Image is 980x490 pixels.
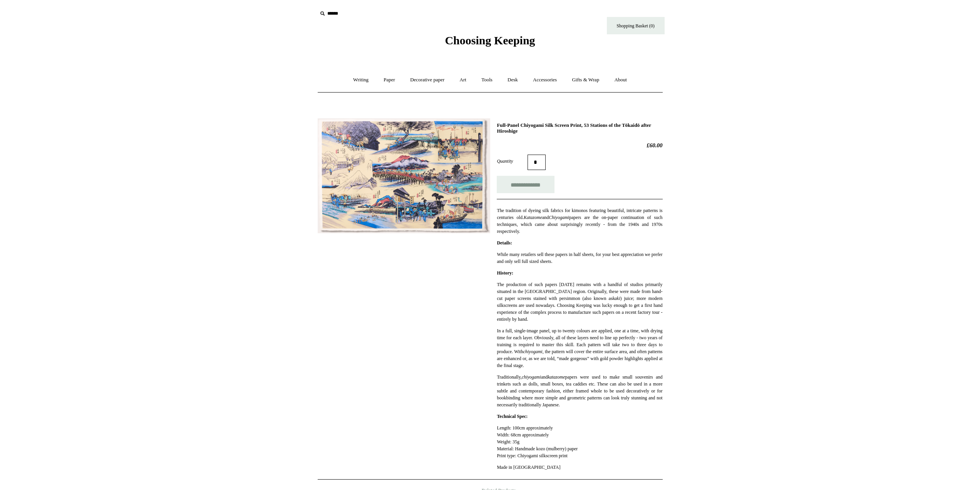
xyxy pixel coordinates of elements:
strong: History: [497,270,513,276]
a: Desk [501,70,525,90]
a: Art [453,70,473,90]
strong: Technical Spec: [497,414,528,419]
em: Chiyogami [549,215,569,220]
a: About [607,70,634,90]
a: Shopping Basket (0) [607,17,665,34]
p: Made in [GEOGRAPHIC_DATA] [497,464,662,471]
p: The tradition of dyeing silk fabrics for kimonos featuring beautiful, intricate patterns is centu... [497,207,662,235]
label: Quantity [497,158,528,165]
a: Writing [346,70,375,90]
p: The production of such papers [DATE] remains with a handful of studios primarily situated in the ... [497,281,662,323]
p: Traditionally, and papers were used to make small souvenirs and trinkets such as dolls, small box... [497,374,662,408]
p: Length: 100cm approximately Width: 68cm approximately Weight: 35g Material: Handmade kozo (mulber... [497,424,662,459]
a: Decorative paper [403,70,451,90]
strong: Details: [497,240,512,246]
img: Full-Panel Chiyogami Silk Screen Print, 53 Stations of the Tōkaidō after Hiroshige [318,118,490,233]
a: Paper [377,70,402,90]
p: While many retailers sell these papers in half sheets, for your best appreciation we prefer and o... [497,251,662,265]
a: Accessories [526,70,564,90]
a: Choosing Keeping [445,40,535,45]
em: chiyogami [522,374,541,380]
em: chiyogami [523,349,543,354]
a: Gifts & Wrap [565,70,606,90]
em: katazome [548,374,565,380]
h2: £60.00 [497,142,662,149]
span: Choosing Keeping [445,34,535,47]
a: Tools [474,70,499,90]
em: kaki [612,296,620,301]
h1: Full-Panel Chiyogami Silk Screen Print, 53 Stations of the Tōkaidō after Hiroshige [497,122,662,134]
em: Katazome [524,215,542,220]
p: In a full, single-image panel, up to twenty colours are applied, one at a time, with drying time ... [497,327,662,369]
